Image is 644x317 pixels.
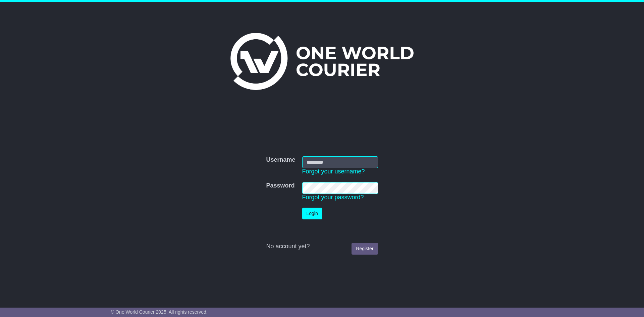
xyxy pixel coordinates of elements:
a: Forgot your password? [302,194,364,201]
span: © One World Courier 2025. All rights reserved. [111,309,208,315]
button: Login [302,208,322,219]
a: Forgot your username? [302,168,365,175]
label: Password [266,182,294,190]
label: Username [266,156,295,164]
img: One World [230,33,414,90]
div: No account yet? [266,243,378,250]
a: Register [352,243,378,255]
